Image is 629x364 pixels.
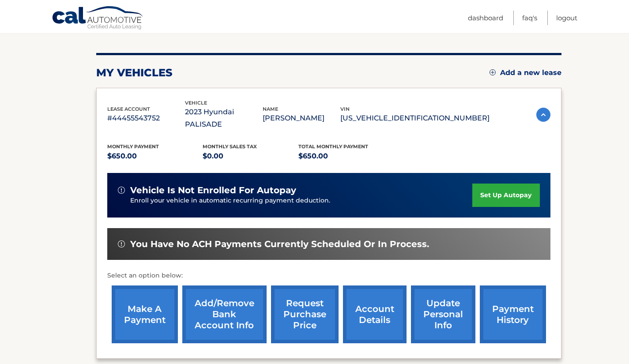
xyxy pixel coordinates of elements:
a: make a payment [112,285,178,343]
span: Total Monthly Payment [298,143,368,150]
img: alert-white.svg [118,240,125,248]
a: account details [343,285,407,343]
p: [PERSON_NAME] [263,112,340,124]
a: Add/Remove bank account info [182,285,267,343]
p: $650.00 [107,150,203,162]
a: request purchase price [271,285,339,343]
img: alert-white.svg [118,187,125,194]
span: vehicle [185,100,207,106]
a: Add a new lease [490,68,561,77]
img: accordion-active.svg [536,108,550,122]
span: Monthly sales Tax [203,143,257,150]
p: Enroll your vehicle in automatic recurring payment deduction. [130,196,473,206]
p: 2023 Hyundai PALISADE [185,106,263,131]
span: vin [340,106,350,112]
span: name [263,106,278,112]
a: Cal Automotive [52,6,144,31]
a: payment history [480,285,546,343]
p: $0.00 [203,150,298,162]
p: #44455543752 [107,112,185,124]
span: lease account [107,106,150,112]
span: You have no ACH payments currently scheduled or in process. [130,239,429,250]
a: Logout [556,11,577,25]
h2: my vehicles [96,66,173,79]
a: Dashboard [468,11,503,25]
span: vehicle is not enrolled for autopay [130,185,296,196]
p: $650.00 [298,150,394,162]
img: add.svg [490,69,496,75]
span: Monthly Payment [107,143,159,150]
a: set up autopay [472,184,539,207]
a: update personal info [411,285,475,343]
p: [US_VEHICLE_IDENTIFICATION_NUMBER] [340,112,490,124]
a: FAQ's [522,11,537,25]
p: Select an option below: [107,270,550,281]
